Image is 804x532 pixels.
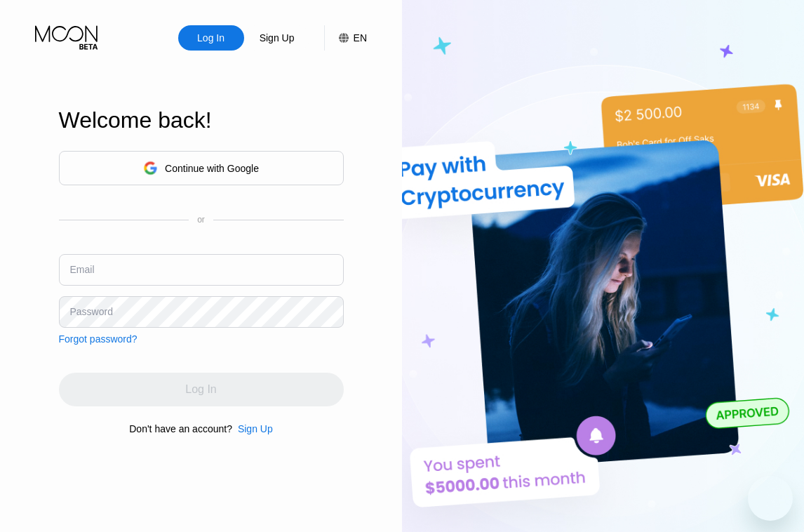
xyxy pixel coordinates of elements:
div: Sign Up [244,25,310,51]
div: Sign Up [232,423,273,434]
div: Log In [196,31,226,45]
div: Sign Up [258,31,296,45]
div: Email [70,264,95,275]
div: Sign Up [238,423,273,434]
div: Continue with Google [165,163,259,174]
div: Continue with Google [59,151,344,185]
div: Password [70,306,113,317]
div: Welcome back! [59,107,344,133]
div: Forgot password? [59,333,138,345]
div: or [197,215,205,225]
div: EN [354,32,367,44]
div: Log In [178,25,244,51]
div: Don't have an account? [129,423,232,434]
div: EN [324,25,367,51]
iframe: Button to launch messaging window [748,476,793,521]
